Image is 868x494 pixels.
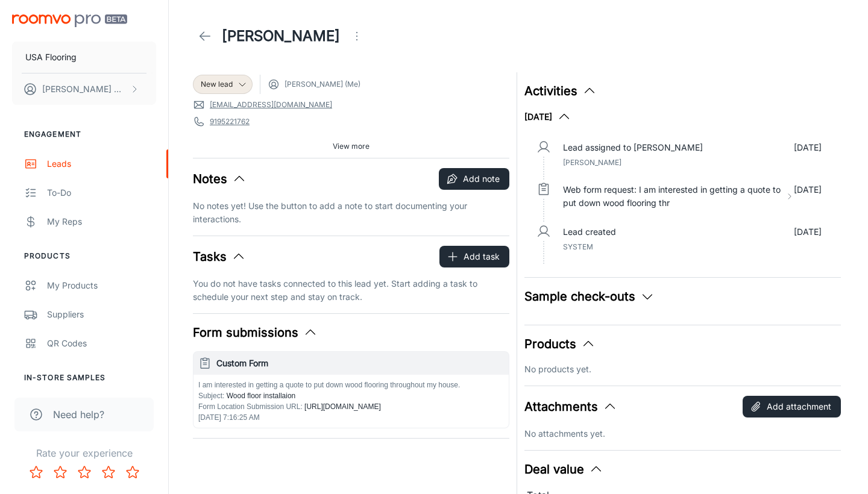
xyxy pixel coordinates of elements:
button: Add task [439,246,509,267]
p: Lead assigned to [PERSON_NAME] [563,141,703,154]
img: Roomvo PRO Beta [12,14,127,27]
button: Deal value [524,460,603,478]
span: [DATE] 7:16:25 AM [198,413,260,422]
p: [PERSON_NAME] Worthington [42,83,127,96]
span: View more [333,141,370,152]
p: [DATE] [794,225,822,239]
p: [DATE] [794,141,822,154]
button: Rate 2 star [48,460,72,484]
button: Rate 5 star [121,460,145,484]
span: New lead [201,79,233,90]
button: Tasks [193,248,246,266]
span: Form Location Submission URL : [198,402,303,411]
span: Subject : [198,392,224,400]
button: Rate 3 star [72,460,96,484]
span: Wood floor installaion [224,392,295,400]
button: [PERSON_NAME] Worthington [12,73,156,105]
p: No attachments yet. [524,427,841,440]
div: New lead [193,75,253,94]
h1: [PERSON_NAME] [222,25,340,47]
div: To-do [47,186,156,199]
a: [EMAIL_ADDRESS][DOMAIN_NAME] [210,99,332,110]
p: You do not have tasks connected to this lead yet. Start adding a task to schedule your next step ... [193,277,509,304]
p: No products yet. [524,363,841,376]
button: Add attachment [743,396,841,417]
button: Rate 4 star [96,460,121,484]
span: [PERSON_NAME] [563,158,621,167]
button: Notes [193,170,247,188]
p: Web form request: I am interested in getting a quote to put down wood flooring thr [563,183,781,210]
button: Add note [439,168,509,190]
div: My Products [47,279,156,292]
h6: Custom Form [216,357,504,370]
p: Lead created [563,225,616,239]
span: [PERSON_NAME] (Me) [285,79,360,90]
button: Activities [524,82,597,100]
span: [URL][DOMAIN_NAME] [303,402,381,411]
button: Products [524,335,596,353]
div: Suppliers [47,308,156,321]
p: [DATE] [794,183,822,210]
div: QR Codes [47,337,156,350]
button: Attachments [524,398,617,416]
p: No notes yet! Use the button to add a note to start documenting your interactions. [193,199,509,226]
button: Custom FormI am interested in getting a quote to put down wood flooring throughout my house.Subje... [193,352,509,428]
span: System [563,242,593,251]
button: Form submissions [193,324,318,342]
button: Open menu [345,24,369,48]
span: Need help? [53,407,104,422]
button: Sample check-outs [524,287,655,305]
button: View more [328,137,374,155]
p: Rate your experience [10,446,159,460]
button: [DATE] [524,110,571,124]
button: Rate 1 star [24,460,48,484]
a: 9195221762 [210,116,250,127]
div: Leads [47,157,156,170]
div: My Reps [47,215,156,228]
p: USA Flooring [25,51,77,64]
button: USA Flooring [12,42,156,73]
p: I am interested in getting a quote to put down wood flooring throughout my house. [198,380,504,390]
